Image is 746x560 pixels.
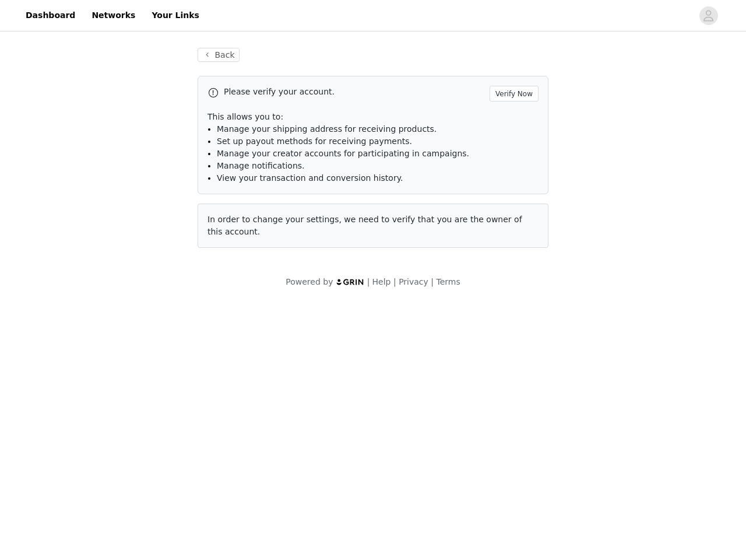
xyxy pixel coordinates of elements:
[217,173,403,183] span: View your transaction and conversion history.
[224,86,485,98] p: Please verify your account.
[198,48,240,62] button: Back
[217,149,469,158] span: Manage your creator accounts for participating in campaigns.
[19,2,82,29] a: Dashboard
[372,277,391,286] a: Help
[217,124,437,134] span: Manage your shipping address for receiving products.
[145,2,206,29] a: Your Links
[490,86,539,101] button: Verify Now
[436,277,460,286] a: Terms
[207,215,522,236] span: In order to change your settings, we need to verify that you are the owner of this account.
[431,277,434,286] span: |
[207,111,539,123] p: This allows you to:
[85,2,142,29] a: Networks
[367,277,370,286] span: |
[703,6,714,25] div: avatar
[286,277,333,286] span: Powered by
[217,136,412,146] span: Set up payout methods for receiving payments.
[217,161,305,170] span: Manage notifications.
[336,278,365,286] img: logo
[393,277,396,286] span: |
[399,277,428,286] a: Privacy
